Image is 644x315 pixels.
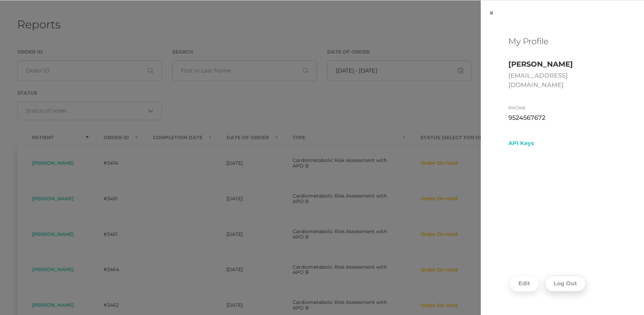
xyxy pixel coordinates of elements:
[508,71,616,90] div: [EMAIL_ADDRESS][DOMAIN_NAME]
[508,136,616,150] a: API Keys
[508,37,616,47] h2: My Profile
[508,113,616,123] div: 9524567672
[545,276,586,292] button: Log Out
[508,60,573,68] label: [PERSON_NAME]
[510,276,539,292] button: Edit
[481,1,502,26] button: Close
[508,105,526,111] label: Phone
